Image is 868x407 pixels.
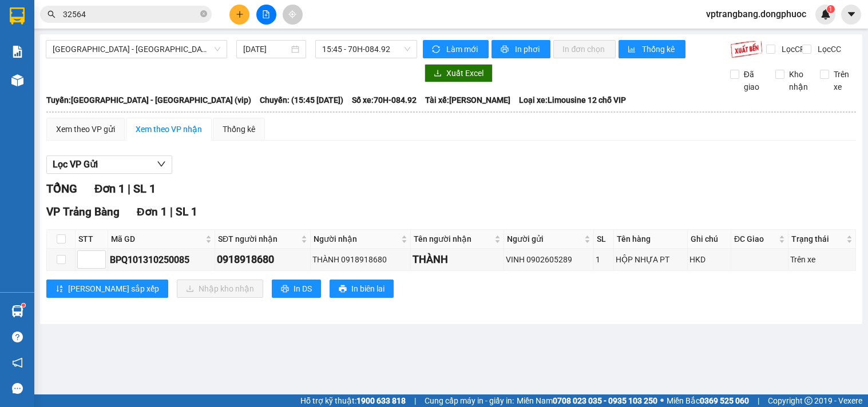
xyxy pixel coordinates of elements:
[330,280,394,298] button: printerIn biên lai
[12,357,23,368] span: notification
[11,305,23,317] img: warehouse-icon
[846,9,857,19] span: caret-down
[519,94,626,106] span: Loại xe: Limousine 12 chỗ VIP
[553,396,657,405] strong: 0708 023 035 - 0935 103 250
[46,95,251,105] b: Tuyến: [GEOGRAPHIC_DATA] - [GEOGRAPHIC_DATA] (vip)
[272,280,321,298] button: printerIn DS
[614,230,688,249] th: Tên hàng
[667,394,749,407] span: Miền Bắc
[791,233,844,245] span: Trạng thái
[300,394,406,407] span: Hỗ trợ kỹ thuật:
[63,8,198,21] input: Tìm tên, số ĐT hoặc mã đơn
[177,280,263,298] button: downloadNhập kho nhận
[356,396,406,405] strong: 1900 633 818
[56,285,64,294] span: sort-ascending
[425,394,514,407] span: Cung cấp máy in - giấy in:
[312,253,409,266] div: THÀNH 0918918680
[294,282,312,295] span: In DS
[515,43,541,55] span: In phơi
[446,67,483,79] span: Xuất Excel
[10,7,25,25] img: logo-vxr
[841,5,861,25] button: caret-down
[414,394,416,407] span: |
[111,233,203,245] span: Mã GD
[133,182,156,195] span: SL 1
[688,230,731,249] th: Ghi chú
[200,9,207,20] span: close-circle
[553,40,616,58] button: In đơn chọn
[76,230,108,249] th: STT
[137,205,167,218] span: Đơn 1
[829,5,833,13] span: 1
[262,10,270,18] span: file-add
[47,10,56,18] span: search
[813,43,843,55] span: Lọc CC
[689,253,729,266] div: HKD
[46,155,172,174] button: Lọc VP Gửi
[730,40,763,58] img: 9k=
[434,69,442,78] span: download
[507,233,582,245] span: Người gửi
[506,253,592,266] div: VINH 0902605289
[492,40,550,58] button: printerIn phơi
[46,205,120,218] span: VP Trảng Bàng
[829,68,857,93] span: Trên xe
[700,396,749,405] strong: 0369 525 060
[12,332,23,342] span: question-circle
[660,398,664,403] span: ⚪️
[46,182,77,195] span: TỔNG
[170,205,173,218] span: |
[501,45,510,54] span: printer
[432,45,442,54] span: sync
[446,43,479,55] span: Làm mới
[734,233,776,245] span: ĐC Giao
[697,7,815,21] span: vptrangbang.dongphuoc
[804,397,812,405] span: copyright
[11,46,23,58] img: solution-icon
[619,40,685,58] button: bar-chartThống kê
[68,282,159,295] span: [PERSON_NAME] sắp xếp
[229,5,249,25] button: plus
[351,282,385,295] span: In biên lai
[413,252,502,268] div: THÀNH
[56,123,115,135] div: Xem theo VP gửi
[283,5,303,25] button: aim
[314,233,399,245] span: Người nhận
[260,94,343,106] span: Chuyến: (15:45 [DATE])
[223,123,255,135] div: Thống kê
[596,253,612,266] div: 1
[236,10,244,18] span: plus
[777,43,807,55] span: Lọc CR
[827,5,835,13] sup: 1
[217,252,308,268] div: 0918918680
[616,253,685,266] div: HỘP NHỰA PT
[739,68,767,93] span: Đã giao
[411,249,504,271] td: THÀNH
[790,253,854,266] div: Trên xe
[322,41,410,58] span: 15:45 - 70H-084.92
[94,182,125,195] span: Đơn 1
[758,394,759,407] span: |
[821,9,831,19] img: icon-new-feature
[352,94,417,106] span: Số xe: 70H-084.92
[243,43,290,55] input: 13/10/2025
[414,233,492,245] span: Tên người nhận
[425,64,493,82] button: downloadXuất Excel
[22,304,25,307] sup: 1
[53,157,98,171] span: Lọc VP Gửi
[288,10,296,18] span: aim
[642,43,676,55] span: Thống kê
[46,280,168,298] button: sort-ascending[PERSON_NAME] sắp xếp
[108,249,215,271] td: BPQ101310250085
[425,94,510,106] span: Tài xế: [PERSON_NAME]
[784,68,812,93] span: Kho nhận
[200,10,207,17] span: close-circle
[339,285,347,294] span: printer
[423,40,489,58] button: syncLàm mới
[517,394,657,407] span: Miền Nam
[53,41,220,58] span: Hồ Chí Minh - Tây Ninh (vip)
[594,230,614,249] th: SL
[256,5,276,25] button: file-add
[11,74,23,86] img: warehouse-icon
[110,253,213,267] div: BPQ101310250085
